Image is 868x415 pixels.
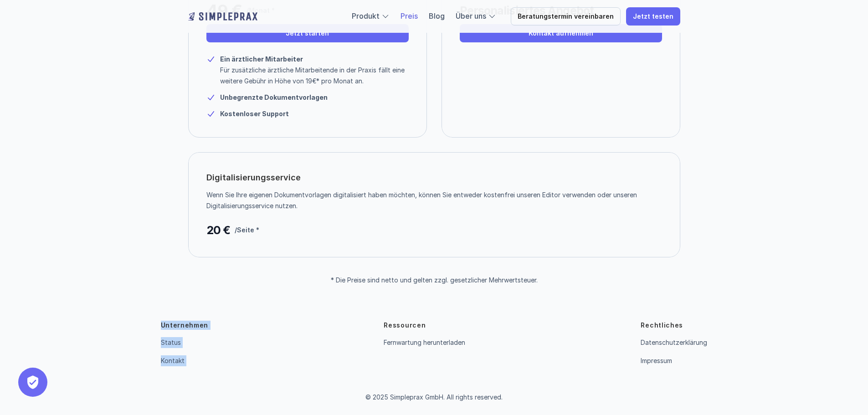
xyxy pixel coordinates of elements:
p: Unternehmen [161,321,209,330]
strong: Kostenloser Support [220,110,289,118]
a: Datenschutzerklärung [641,338,707,346]
p: 20 € [206,221,230,239]
a: Jetzt testen [626,7,680,26]
a: Preis [401,11,418,20]
p: Für zusätzliche ärztliche Mitarbeitende in der Praxis fällt eine weitere Gebühr in Höhe von 19€* ... [220,65,409,87]
a: Produkt [352,11,380,20]
p: © 2025 Simpleprax GmbH. All rights reserved. [365,394,503,401]
p: Ressourcen [384,321,426,330]
a: Kontakt [161,357,185,364]
strong: Unbegrenzte Dokumentvorlagen [220,93,328,101]
a: Fernwartung herunterladen [384,338,465,346]
p: Jetzt starten [286,30,329,37]
p: Wenn Sie Ihre eigenen Dokumentvorlagen digitalisiert haben möchten, können Sie entweder kostenfre... [206,190,655,211]
a: Blog [429,11,445,20]
a: Jetzt starten [206,24,409,42]
p: Beratungstermin vereinbaren [518,13,614,20]
a: Beratungstermin vereinbaren [511,7,621,26]
p: Kontakt aufnehmen [529,30,593,37]
strong: Ein ärztlicher Mitarbeiter [220,55,303,63]
a: Über uns [456,11,486,20]
a: Kontakt aufnehmen [460,24,662,42]
p: /Seite * [235,225,259,236]
p: Digitalisierungsservice [206,170,301,185]
p: Jetzt testen [633,13,673,20]
p: * Die Preise sind netto und gelten zzgl. gesetzlicher Mehrwertsteuer. [331,277,538,284]
a: Impressum [641,357,672,364]
a: Status [161,338,181,346]
p: Rechtliches [641,321,683,330]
